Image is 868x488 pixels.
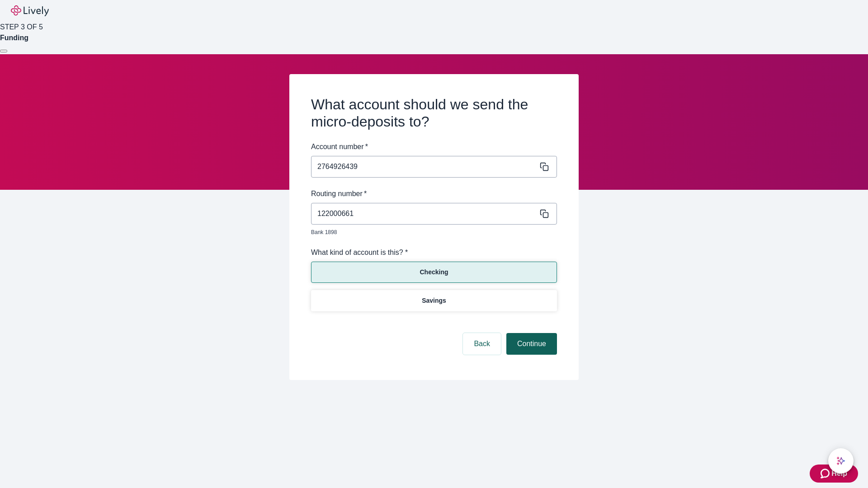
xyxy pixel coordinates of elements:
[311,141,368,152] label: Account number
[506,333,557,355] button: Continue
[836,456,845,465] svg: Lively AI Assistant
[540,162,549,171] svg: Copy to clipboard
[828,448,854,474] button: chat
[831,468,847,479] span: Help
[11,5,49,16] img: Lively
[311,228,551,236] p: Bank 1898
[422,296,446,305] p: Savings
[311,247,408,258] label: What kind of account is this? *
[311,96,557,131] h2: What account should we send the micro-deposits to?
[463,333,501,355] button: Back
[810,465,858,483] button: Zendesk support iconHelp
[311,262,557,283] button: Checking
[540,209,549,218] svg: Copy to clipboard
[538,207,551,220] button: Copy message content to clipboard
[420,267,448,277] p: Checking
[311,290,557,311] button: Savings
[821,468,831,479] svg: Zendesk support icon
[311,188,367,199] label: Routing number
[538,160,551,173] button: Copy message content to clipboard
